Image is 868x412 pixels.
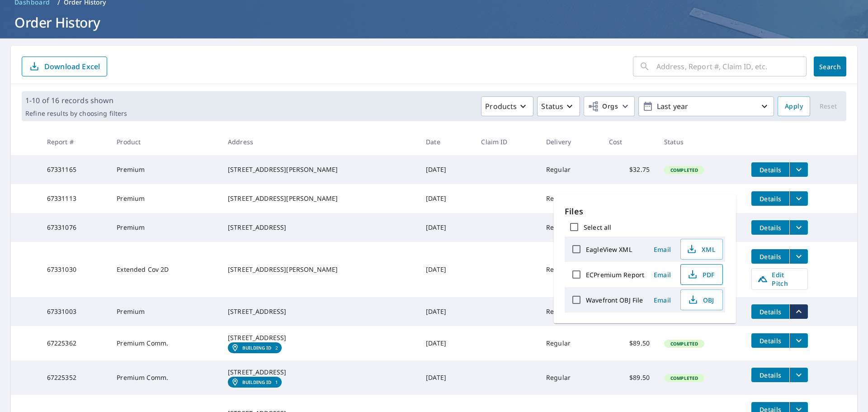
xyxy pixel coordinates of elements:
button: filesDropdownBtn-67331113 [789,191,808,206]
button: filesDropdownBtn-67225352 [789,368,808,382]
a: Building ID1 [228,377,282,388]
td: Premium [109,155,221,184]
p: Status [541,101,563,112]
td: Regular [539,297,602,326]
em: Building ID [242,345,272,350]
button: filesDropdownBtn-67331030 [789,249,808,264]
button: Status [537,96,580,116]
td: Premium Comm. [109,360,221,395]
button: OBJ [680,289,723,310]
th: Status [657,128,744,155]
span: Details [757,308,784,316]
span: OBJ [686,294,715,305]
span: Details [757,252,784,261]
td: $32.75 [602,155,657,184]
button: filesDropdownBtn-67331003 [789,304,808,319]
td: 67331076 [40,213,110,242]
td: $89.50 [602,326,657,360]
p: Last year [653,99,759,114]
td: Premium [109,213,221,242]
p: Refine results by choosing filters [25,109,127,118]
button: PDF [680,264,723,285]
td: 67331030 [40,242,110,297]
button: detailsBtn-67331030 [751,249,789,264]
h1: Order History [11,13,857,32]
td: [DATE] [419,184,474,213]
button: filesDropdownBtn-67331076 [789,220,808,235]
label: ECPremium Report [586,270,644,279]
td: [DATE] [419,155,474,184]
p: Download Excel [44,62,100,71]
td: Regular [539,242,602,297]
button: Orgs [584,96,635,116]
button: detailsBtn-67331003 [751,304,789,319]
td: [DATE] [419,297,474,326]
button: Email [648,242,677,256]
button: Download Excel [22,57,107,76]
td: $89.50 [602,360,657,395]
td: Premium Comm. [109,326,221,360]
th: Date [419,128,474,155]
td: [DATE] [419,326,474,360]
a: Building ID2 [228,342,282,353]
div: [STREET_ADDRESS] [228,307,411,316]
button: filesDropdownBtn-67331165 [789,162,808,177]
button: Search [814,57,846,76]
td: Premium [109,297,221,326]
td: Regular [539,155,602,184]
td: Extended Cov 2D [109,242,221,297]
span: PDF [686,269,715,280]
button: Email [648,293,677,307]
td: Regular [539,326,602,360]
div: [STREET_ADDRESS] [228,223,411,232]
button: detailsBtn-67331076 [751,220,789,235]
span: Details [757,371,784,379]
label: Select all [584,223,611,232]
span: Completed [665,375,703,381]
td: Regular [539,184,602,213]
td: 67225352 [40,360,110,395]
label: EagleView XML [586,245,632,254]
p: 1-10 of 16 records shown [25,95,127,106]
th: Address [221,128,419,155]
span: Orgs [588,101,618,112]
th: Delivery [539,128,602,155]
span: Details [757,223,784,232]
div: [STREET_ADDRESS][PERSON_NAME] [228,165,411,174]
td: [DATE] [419,360,474,395]
span: Edit Pitch [757,270,802,288]
button: Apply [778,96,810,116]
th: Cost [602,128,657,155]
span: Email [651,296,673,304]
td: Premium [109,184,221,213]
th: Claim ID [474,128,539,155]
td: $32.75 [602,184,657,213]
div: [STREET_ADDRESS][PERSON_NAME] [228,194,411,203]
span: Details [757,336,784,345]
button: detailsBtn-67225352 [751,368,789,382]
input: Address, Report #, Claim ID, etc. [656,54,807,79]
p: Files [565,205,725,218]
button: Last year [638,96,774,116]
td: 67331003 [40,297,110,326]
span: Details [757,194,784,203]
button: detailsBtn-67331165 [751,162,789,177]
div: [STREET_ADDRESS] [228,368,411,377]
div: [STREET_ADDRESS][PERSON_NAME] [228,265,411,274]
span: Details [757,166,784,174]
span: Completed [665,341,703,347]
td: 67331165 [40,155,110,184]
span: Apply [785,101,803,112]
button: Email [648,268,677,282]
td: 67331113 [40,184,110,213]
th: Product [109,128,221,155]
td: [DATE] [419,213,474,242]
label: Wavefront OBJ File [586,296,643,304]
p: Products [485,101,517,112]
td: Regular [539,213,602,242]
button: detailsBtn-67225362 [751,333,789,348]
div: [STREET_ADDRESS] [228,333,411,342]
span: Email [651,245,673,254]
span: Email [651,270,673,279]
td: [DATE] [419,242,474,297]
